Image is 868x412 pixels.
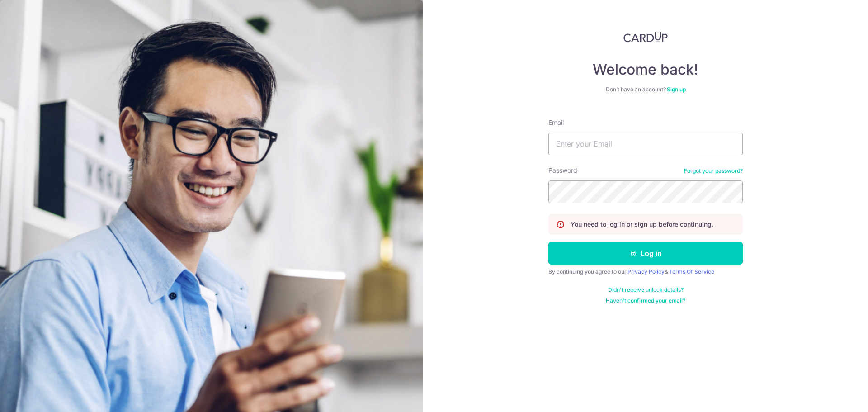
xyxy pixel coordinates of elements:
label: Password [548,166,577,175]
div: Don’t have an account? [548,86,743,93]
img: CardUp Logo [623,32,668,43]
input: Enter your Email [548,133,743,155]
h4: Welcome back! [548,61,743,79]
a: Forgot your password? [684,167,743,175]
a: Didn't receive unlock details? [608,286,684,294]
a: Terms Of Service [669,268,714,275]
a: Privacy Policy [627,268,665,275]
a: Sign up [667,86,686,93]
div: By continuing you agree to our & [548,268,743,275]
button: Log in [548,242,743,265]
a: Haven't confirmed your email? [606,297,685,304]
p: You need to log in or sign up before continuing. [571,220,713,229]
label: Email [548,118,564,127]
